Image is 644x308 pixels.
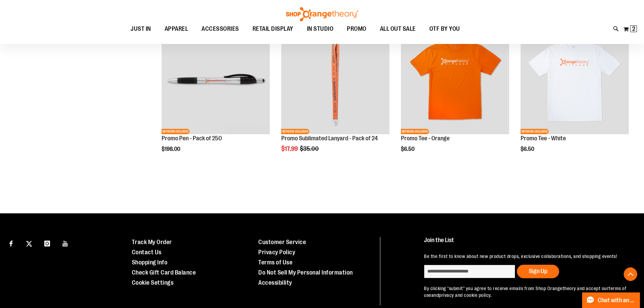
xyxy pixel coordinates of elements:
[429,21,460,37] span: OTF BY YOU
[521,26,629,136] a: Product image for White Promo TeeNEWNETWORK EXCLUSIVE
[258,279,292,286] a: Accessibility
[424,285,628,299] p: By clicking "submit" you agree to receive emails from Shop Orangetheory and accept our and
[5,237,17,249] a: Visit our Facebook page
[424,265,515,278] input: enter email
[281,26,389,136] a: Product image for Sublimated Lanyard - Pack of 24SALENETWORK EXCLUSIVE
[401,146,415,152] span: $6.50
[300,145,320,152] span: $35.00
[521,129,549,134] span: NETWORK EXCLUSIVE
[132,259,168,266] a: Shopping Info
[582,292,640,308] button: Chat with an Expert
[162,146,181,152] span: $198.00
[258,239,306,245] a: Customer Service
[281,129,309,134] span: NETWORK EXCLUSIVE
[439,292,492,298] a: privacy and cookie policy.
[132,239,172,245] a: Track My Order
[253,21,293,37] span: RETAIL DISPLAY
[424,253,628,260] p: Be the first to know about new product drops, exclusive collaborations, and shopping events!
[162,129,190,134] span: NETWORK EXCLUSIVE
[41,237,53,249] a: Visit our Instagram page
[347,21,366,37] span: PROMO
[624,267,637,281] button: Back To Top
[130,21,151,37] span: JUST IN
[285,7,359,21] img: Shop Orangetheory
[632,25,635,32] span: 2
[521,146,535,152] span: $6.50
[401,26,509,136] a: Product image for Orange Promo TeeNEWNETWORK EXCLUSIVE
[278,23,393,170] div: product
[162,135,222,142] a: Promo Pen - Pack of 250
[132,249,162,256] a: Contact Us
[517,265,559,278] button: Sign Up
[424,286,626,298] a: terms of use
[59,237,71,249] a: Visit our Youtube page
[517,23,632,170] div: product
[23,237,35,249] a: Visit our X page
[401,26,509,135] img: Product image for Orange Promo Tee
[598,297,636,304] span: Chat with an Expert
[281,145,299,152] span: $17.99
[258,259,292,266] a: Terms of Use
[521,135,566,142] a: Promo Tee - White
[132,269,196,276] a: Check Gift Card Balance
[162,26,270,135] img: Product image for Pen - Pack of 250
[201,21,239,37] span: ACCESSORIES
[401,135,450,142] a: Promo Tee - Orange
[521,26,629,135] img: Product image for White Promo Tee
[307,21,334,37] span: IN STUDIO
[26,241,32,247] img: Twitter
[424,237,628,250] h4: Join the List
[281,26,389,135] img: Product image for Sublimated Lanyard - Pack of 24
[162,26,270,136] a: Product image for Pen - Pack of 250NETWORK EXCLUSIVE
[398,23,512,170] div: product
[158,23,273,170] div: product
[258,269,353,276] a: Do Not Sell My Personal Information
[281,135,378,142] a: Promo Sublimated Lanyard - Pack of 24
[132,279,174,286] a: Cookie Settings
[529,268,547,275] span: Sign Up
[401,129,429,134] span: NETWORK EXCLUSIVE
[258,249,295,256] a: Privacy Policy
[165,21,188,37] span: APPAREL
[380,21,416,37] span: ALL OUT SALE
